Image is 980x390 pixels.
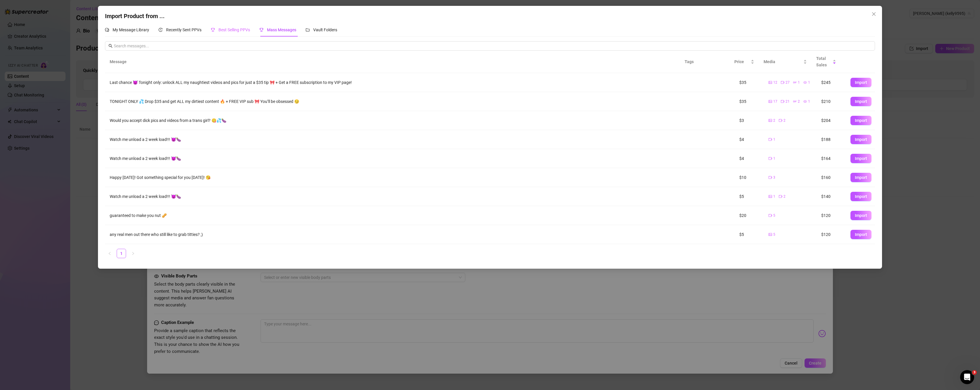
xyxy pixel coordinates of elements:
span: picture [769,233,772,236]
span: 1 [773,137,775,142]
span: My Message Library [113,27,149,32]
span: history [159,28,163,32]
span: 12 [773,80,777,85]
span: 1 [773,156,775,161]
div: TONIGHT ONLY 💦 Drop $35 and get ALL my dirtiest content 🔥 + FREE VIP sub 🎀 You’ll be obsessed 😏 [110,98,680,105]
div: Last chance 😈 Tonight only: unlock ALL my naughtiest videos and pics for just a $35 tip 🎀 + Get a... [110,79,680,86]
input: Search messages... [114,43,872,49]
span: Mass Messages [267,27,296,32]
span: 5 [773,213,775,218]
span: 2 [783,118,786,123]
td: $160 [817,168,846,187]
span: Best Selling PPVs [218,27,250,32]
button: Import [850,230,872,239]
span: Close [869,12,879,16]
div: Watch me unload a 2 week load!!! 😈🍆 [110,193,680,200]
button: Close [869,9,879,19]
span: Import Product from ... [105,13,165,20]
th: Price [730,51,759,73]
button: right [128,249,138,258]
span: Vault Folders [313,27,337,32]
span: gif [793,100,797,103]
span: 3 [972,370,977,375]
span: Import [855,137,867,142]
div: Watch me unload a 2 week load!!! 😈🍆 [110,136,680,143]
div: Watch me unload a 2 week load!!! 😈🍆 [110,155,680,162]
div: any real men out there who still like to grab titties? ;) [110,231,680,238]
span: 1 [808,99,810,104]
td: $204 [817,111,846,130]
span: 2 [783,194,786,199]
span: Import [855,213,867,218]
span: video-camera [779,195,782,198]
td: $20 [735,206,764,225]
th: Media [759,51,812,73]
span: Import [855,118,867,123]
span: Price [734,58,750,65]
div: Would you accept dick pics and videos from a trans girl? 😋💦🍆 [110,117,680,124]
button: Import [850,116,872,125]
li: Next Page [128,249,138,258]
span: 3 [773,175,775,180]
span: 2 [773,118,775,123]
th: Total Sales [812,51,841,73]
span: trophy [259,28,263,32]
span: left [108,252,111,255]
td: $5 [735,225,764,244]
span: 5 [773,232,775,237]
span: 17 [773,99,777,104]
td: $4 [735,149,764,168]
td: $188 [817,130,846,149]
button: Import [850,154,872,163]
span: picture [769,100,772,103]
span: Import [855,80,867,85]
span: video-camera [769,176,772,179]
td: $120 [817,225,846,244]
span: picture [769,195,772,198]
th: Message [105,51,680,73]
span: picture [769,119,772,122]
span: folder [306,28,310,32]
span: picture [769,81,772,84]
div: Happy [DATE]! Got something special for you [DATE]! 😘 [110,174,680,181]
span: 1 [798,80,800,85]
span: Recently Sent PPVs [166,27,201,32]
div: guaranteed to make you nut 🥜 [110,212,680,219]
li: Previous Page [105,249,114,258]
td: $140 [817,187,846,206]
span: Import [855,156,867,161]
button: Import [850,173,872,182]
td: $164 [817,149,846,168]
td: $3 [735,111,764,130]
iframe: Intercom live chat [960,370,974,384]
td: $120 [817,206,846,225]
th: Tags [680,51,715,73]
button: Import [850,97,872,106]
span: eye [803,100,807,103]
button: Import [850,135,872,144]
button: left [105,249,114,258]
span: video-camera [769,214,772,217]
td: $5 [735,187,764,206]
span: video-camera [769,157,772,160]
button: Import [850,192,872,201]
span: right [131,252,135,255]
span: close [872,12,876,16]
span: comment [105,28,109,32]
span: eye [803,81,807,84]
span: video-camera [781,100,784,103]
span: search [108,44,113,48]
span: video-camera [779,119,782,122]
span: Import [855,175,867,180]
td: $245 [817,73,846,92]
span: 1 [808,80,810,85]
span: 21 [786,99,790,104]
span: Import [855,232,867,237]
li: 1 [117,249,126,258]
button: Import [850,211,872,220]
span: 2 [798,99,800,104]
span: gif [793,81,797,84]
button: Import [850,78,872,87]
span: Import [855,99,867,104]
a: 1 [117,249,126,258]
